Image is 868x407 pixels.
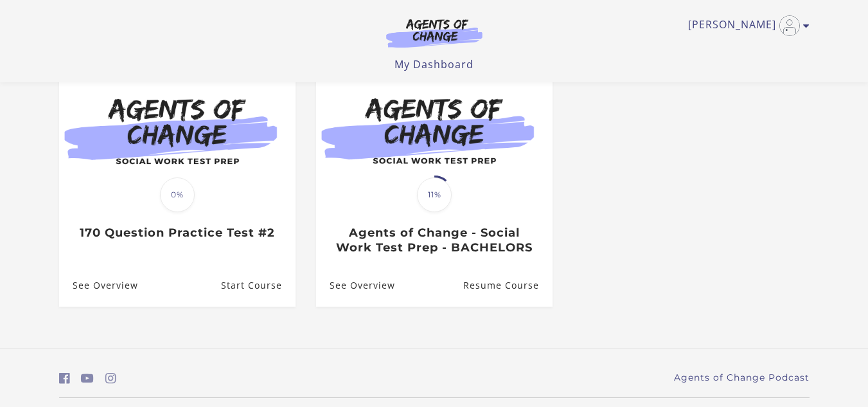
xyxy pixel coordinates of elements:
a: https://www.facebook.com/groups/aswbtestprep (Open in a new window) [59,369,70,388]
i: https://www.youtube.com/c/AgentsofChangeTestPrepbyMeaganMitchell (Open in a new window) [81,372,94,384]
span: 11% [417,177,452,212]
a: 170 Question Practice Test #2: See Overview [59,265,138,307]
a: https://www.instagram.com/agentsofchangeprep/ (Open in a new window) [105,369,116,388]
a: Agents of Change - Social Work Test Prep - BACHELORS: See Overview [316,265,395,307]
a: Toggle menu [688,15,803,36]
h3: 170 Question Practice Test #2 [73,226,281,240]
a: My Dashboard [394,57,474,71]
a: Agents of Change - Social Work Test Prep - BACHELORS: Resume Course [463,265,552,307]
span: 0% [160,177,195,212]
i: https://www.facebook.com/groups/aswbtestprep (Open in a new window) [59,372,70,384]
i: https://www.instagram.com/agentsofchangeprep/ (Open in a new window) [105,372,116,384]
img: Agents of Change Logo [373,18,496,48]
h3: Agents of Change - Social Work Test Prep - BACHELORS [330,226,538,255]
a: https://www.youtube.com/c/AgentsofChangeTestPrepbyMeaganMitchell (Open in a new window) [81,369,94,388]
a: Agents of Change Podcast [674,371,810,384]
a: 170 Question Practice Test #2: Resume Course [220,265,295,307]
